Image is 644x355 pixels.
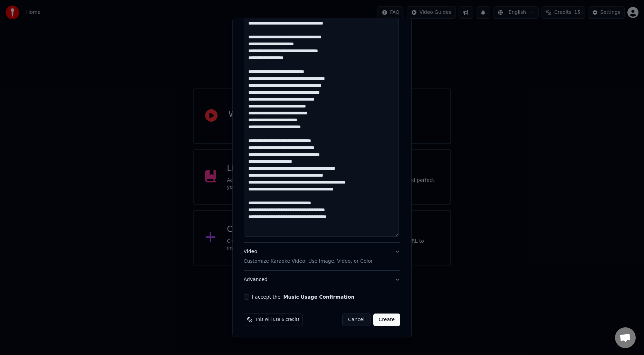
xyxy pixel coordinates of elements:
[342,314,370,326] button: Cancel
[255,317,300,323] span: This will use 6 credits
[283,295,355,299] button: I accept the
[373,314,401,326] button: Create
[244,248,373,265] div: Video
[244,271,401,289] button: Advanced
[244,243,401,270] button: VideoCustomize Karaoke Video: Use Image, Video, or Color
[244,258,373,265] p: Customize Karaoke Video: Use Image, Video, or Color
[252,295,355,299] label: I accept the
